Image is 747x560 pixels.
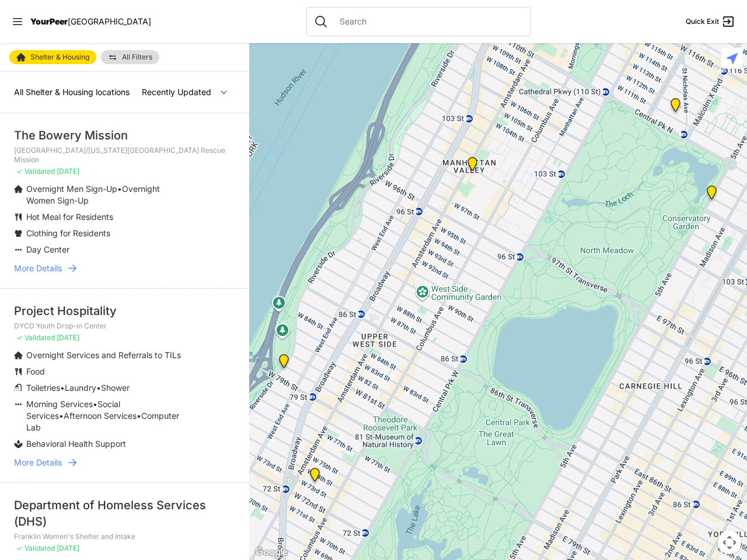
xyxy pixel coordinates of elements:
a: All Filters [101,50,159,64]
span: Shower [101,383,130,393]
a: Shelter & Housing [9,50,96,64]
span: Shelter & Housing [30,54,89,61]
span: Behavioral Health Support [26,439,126,449]
span: • [96,383,101,393]
a: More Details [14,262,235,274]
span: More Details [14,262,62,274]
span: Food [26,366,45,376]
span: • [59,411,64,421]
span: Overnight Men Sign-Up [26,184,117,194]
div: Project Hospitality [14,303,235,319]
button: Map camera controls [718,531,741,554]
input: Search [333,16,523,27]
span: More Details [14,457,62,468]
span: Toiletries [26,383,60,393]
span: ✓ Validated [16,544,55,552]
a: Open this area in Google Maps (opens a new window) [252,545,291,560]
div: Department of Homeless Services (DHS) [14,497,235,530]
a: YourPeer[GEOGRAPHIC_DATA] [30,18,151,25]
div: 820 MRT Residential Chemical Dependence Treatment Program [668,98,683,117]
span: All Shelter & Housing locations [14,87,130,97]
p: DYCD Youth Drop-in Center [14,321,235,331]
span: Morning Services [26,399,93,409]
span: [DATE] [57,167,79,176]
span: • [60,383,65,393]
span: [DATE] [57,333,79,342]
p: Franklin Women's Shelter and Intake [14,532,235,541]
span: • [93,399,97,409]
a: Quick Exit [686,15,735,29]
span: All Filters [122,54,152,61]
span: Laundry [65,383,96,393]
span: • [137,411,141,421]
span: [DATE] [57,544,79,552]
span: • [117,184,122,194]
p: [GEOGRAPHIC_DATA]/[US_STATE][GEOGRAPHIC_DATA] Rescue Mission [14,146,235,164]
span: ✓ Validated [16,333,55,342]
a: More Details [14,457,235,468]
div: The Bowery Mission [14,127,235,143]
span: Quick Exit [686,17,719,26]
span: Overnight Services and Referrals to TILs [26,350,181,360]
span: Clothing for Residents [26,228,110,238]
span: Hot Meal for Residents [26,212,113,222]
span: Afternoon Services [64,411,137,421]
div: Hamilton Senior Center [308,468,322,487]
div: Administrative Office, No Walk-Ins [277,354,291,373]
img: Google [252,545,291,560]
span: Day Center [26,244,69,254]
span: YourPeer [30,16,68,26]
span: ✓ Validated [16,167,55,176]
span: [GEOGRAPHIC_DATA] [68,16,151,26]
div: Trinity Lutheran Church [465,157,480,176]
